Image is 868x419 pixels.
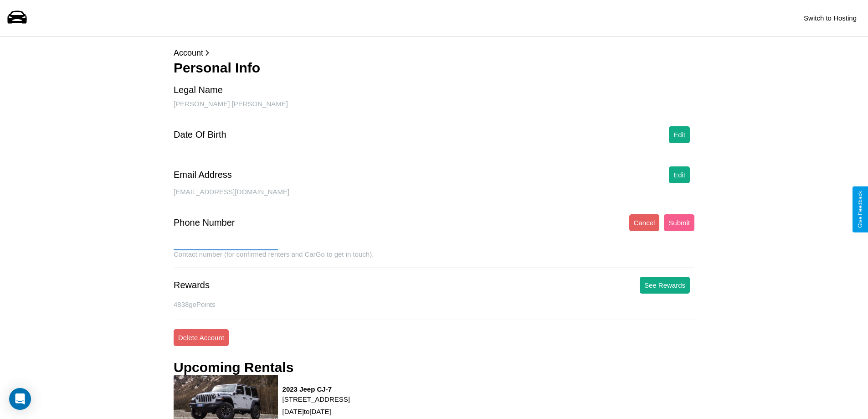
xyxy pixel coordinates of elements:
[174,329,229,346] button: Delete Account
[664,214,694,231] button: Submit
[669,166,690,183] button: Edit
[9,388,31,410] div: Open Intercom Messenger
[174,129,226,140] div: Date Of Birth
[174,250,694,268] div: Contact number (for confirmed renters and CarGo to get in touch).
[174,170,232,180] div: Email Address
[282,393,350,405] p: [STREET_ADDRESS]
[669,126,690,143] button: Edit
[174,280,210,290] div: Rewards
[174,46,694,60] p: Account
[174,188,694,205] div: [EMAIL_ADDRESS][DOMAIN_NAME]
[174,85,223,95] div: Legal Name
[629,214,660,231] button: Cancel
[174,360,293,375] h3: Upcoming Rentals
[174,60,694,76] h3: Personal Info
[174,100,694,117] div: [PERSON_NAME] [PERSON_NAME]
[640,277,690,294] button: See Rewards
[282,385,350,393] h3: 2023 Jeep CJ-7
[282,405,350,418] p: [DATE] to [DATE]
[857,191,863,228] div: Give Feedback
[799,10,861,26] button: Switch to Hosting
[174,217,235,228] div: Phone Number
[174,298,694,310] p: 4838 goPoints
